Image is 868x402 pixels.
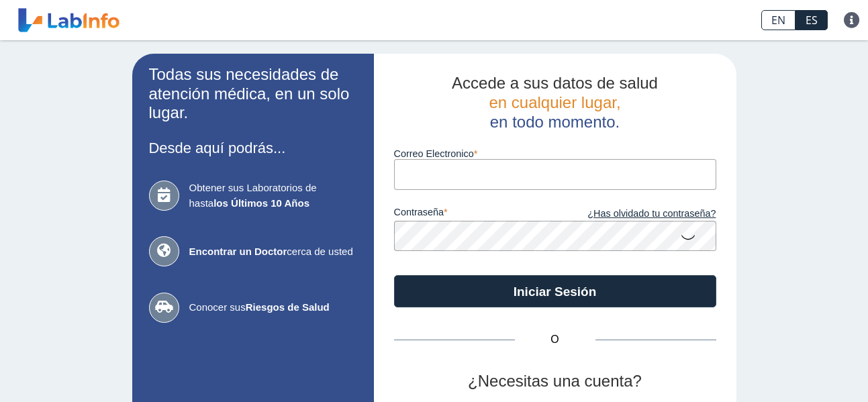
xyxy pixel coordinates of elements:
[189,244,357,260] span: cerca de usted
[189,300,357,315] span: Conocer sus
[795,10,828,30] a: ES
[394,148,716,159] label: Correo Electronico
[189,246,287,257] b: Encontrar un Doctor
[149,140,357,156] h3: Desde aquí podrás...
[394,275,716,307] button: Iniciar Sesión
[246,301,330,313] b: Riesgos de Salud
[394,207,555,221] label: contraseña
[489,93,620,111] span: en cualquier lugar,
[213,197,309,209] b: los Últimos 10 Años
[452,74,658,92] span: Accede a sus datos de salud
[490,113,620,131] span: en todo momento.
[189,181,357,211] span: Obtener sus Laboratorios de hasta
[394,372,716,391] h2: ¿Necesitas una cuenta?
[761,10,795,30] a: EN
[555,207,716,221] a: ¿Has olvidado tu contraseña?
[149,65,357,123] h2: Todas sus necesidades de atención médica, en un solo lugar.
[515,332,595,348] span: O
